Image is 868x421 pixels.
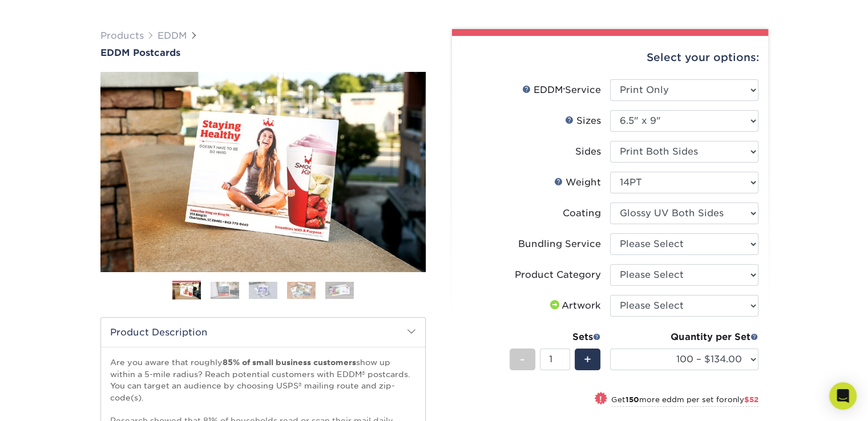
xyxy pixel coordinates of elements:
[599,393,602,405] span: !
[223,358,356,367] strong: 85% of small business customers
[575,145,601,159] div: Sides
[625,395,639,404] strong: 150
[584,351,591,368] span: +
[563,207,601,220] div: Coating
[515,268,601,282] div: Product Category
[610,330,758,344] div: Quantity per Set
[100,30,144,41] a: Products
[158,30,187,41] a: EDDM
[554,176,601,189] div: Weight
[510,330,601,344] div: Sets
[287,282,316,299] img: EDDM 04
[461,36,759,79] div: Select your options:
[565,114,601,128] div: Sizes
[100,47,180,58] span: EDDM Postcards
[611,395,758,407] small: Get more eddm per set for
[829,382,857,410] div: Open Intercom Messenger
[548,299,601,313] div: Artwork
[325,282,354,299] img: EDDM 05
[522,83,601,97] div: EDDM Service
[744,395,758,404] span: $52
[101,318,425,347] h2: Product Description
[100,47,426,58] a: EDDM Postcards
[211,282,239,299] img: EDDM 02
[518,237,601,251] div: Bundling Service
[249,282,277,299] img: EDDM 03
[520,351,525,368] span: -
[728,395,758,404] span: only
[563,87,565,92] sup: ®
[100,59,426,284] img: EDDM Postcards 01
[172,281,201,301] img: EDDM 01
